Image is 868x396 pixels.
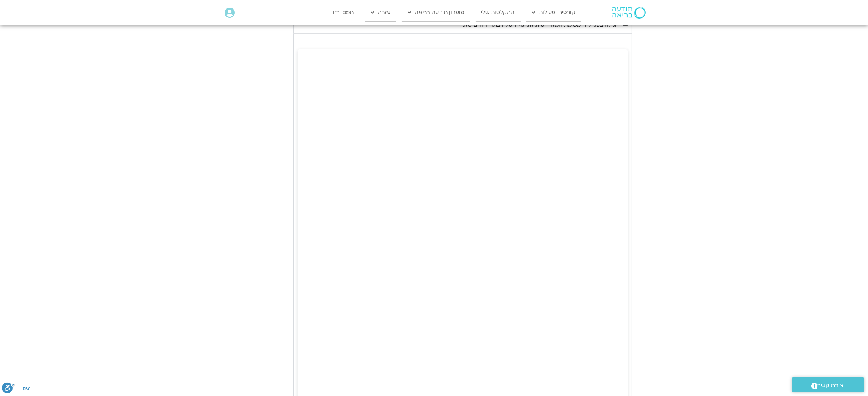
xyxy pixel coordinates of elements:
span: יצירת קשר [818,380,845,391]
a: עזרה [365,4,396,21]
a: קורסים ופעילות [526,4,581,21]
a: תמכו בנו [327,4,359,21]
a: ההקלטות שלי [476,4,521,21]
img: תודעה בריאה [612,7,646,18]
a: מועדון תודעה בריאה [402,4,470,21]
a: יצירת קשר [792,377,864,392]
